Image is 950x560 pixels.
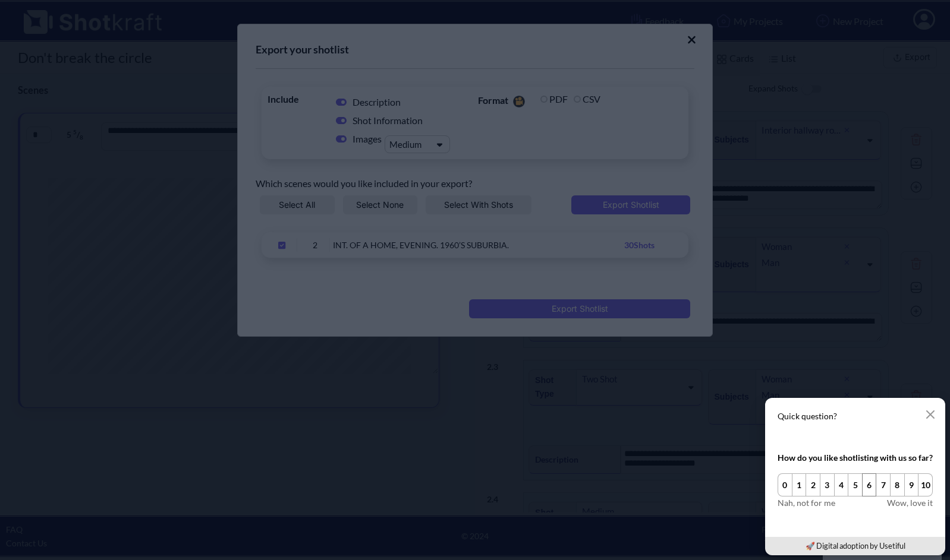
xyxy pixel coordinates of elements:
[778,496,835,509] span: Nah, not for me
[887,496,933,509] span: Wow, love it
[890,473,905,496] button: 8
[820,473,835,496] button: 3
[904,473,919,496] button: 9
[848,473,863,496] button: 5
[778,410,933,422] p: Quick question?
[876,473,891,496] button: 7
[862,473,877,496] button: 6
[834,473,849,496] button: 4
[792,473,807,496] button: 1
[9,10,110,19] div: Online
[806,541,905,550] a: 🚀 Digital adoption by Usetiful
[806,473,820,496] button: 2
[918,473,933,496] button: 10
[778,451,933,464] div: How do you like shotlisting with us so far?
[778,473,792,496] button: 0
